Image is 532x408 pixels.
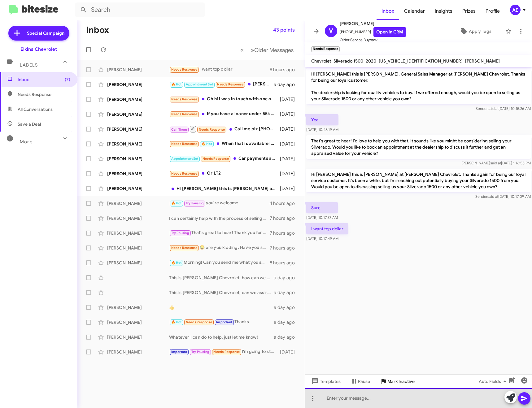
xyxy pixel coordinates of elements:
[169,348,279,355] div: I'm going to stop up around 1:30-2 and take a look in person. If we can make a deal, will I be ab...
[279,111,300,117] div: [DATE]
[18,121,41,127] span: Save a Deal
[254,47,294,54] span: Older Messages
[448,26,502,37] button: Apply Tags
[169,66,270,73] div: I want top dollar
[107,230,169,236] div: [PERSON_NAME]
[310,376,341,387] span: Templates
[366,58,376,64] span: 2020
[18,106,53,112] span: All Conversations
[171,157,198,161] span: Appointment Set
[169,215,270,221] div: I can certainly help with the process of selling your vehicle! Let’s schedule an appointment to d...
[476,106,531,111] span: Sender [DATE] 10:15:26 AM
[274,304,300,310] div: a day ago
[306,135,531,159] p: That's great to hear! I'd love to help you with that. It sounds like you might be considering sel...
[306,223,348,234] p: I want top dollar
[270,245,300,251] div: 7 hours ago
[107,156,169,162] div: [PERSON_NAME]
[107,334,169,340] div: [PERSON_NAME]
[279,349,300,355] div: [DATE]
[217,82,243,86] span: Needs Response
[107,349,169,355] div: [PERSON_NAME]
[169,289,274,296] div: This is [PERSON_NAME] Chevrolet, can we assist?
[279,126,300,132] div: [DATE]
[20,46,57,52] div: Elkins Chevrolet
[171,97,198,101] span: Needs Response
[171,171,198,176] span: Needs Response
[186,201,204,205] span: Try Pausing
[237,44,247,56] button: Previous
[430,2,457,20] a: Insights
[379,58,463,64] span: [US_VEHICLE_IDENTIFICATION_NUMBER]
[269,200,300,206] div: 4 hours ago
[306,68,531,104] p: Hi [PERSON_NAME] this is [PERSON_NAME], General Sales Manager at [PERSON_NAME] Chevrolet. Thanks ...
[216,320,232,324] span: Important
[107,245,169,251] div: [PERSON_NAME]
[270,260,300,266] div: 8 hours ago
[270,67,300,73] div: 8 hours ago
[169,334,274,340] div: Whatever I can do to help, just let me know!
[306,169,531,192] p: Hi [PERSON_NAME] this is [PERSON_NAME] at [PERSON_NAME] Chevrolet. Thanks again for being our loy...
[377,2,399,20] a: Inbox
[169,275,274,281] div: This is [PERSON_NAME] Chevrolet, how can we assist?
[510,5,521,15] div: AE
[274,81,300,88] div: a day ago
[169,96,279,103] div: Oh hi I was in touch with one of your team he said he'll let me know when the cheaper model exuin...
[171,128,187,132] span: Call Them
[306,114,338,125] p: Yea
[240,46,244,54] span: «
[237,44,297,56] nav: Page navigation example
[305,376,346,387] button: Templates
[251,46,254,54] span: »
[171,142,198,146] span: Needs Response
[169,155,279,162] div: Car payments are outrageously high and I'm not interested in high car payments because I have bad...
[169,244,270,251] div: 😂 are you kidding. Have you seen the prices on new trucks. Hell no brother. Bring those down to 3...
[274,334,300,340] div: a day ago
[18,76,70,83] span: Inbox
[270,230,300,236] div: 7 hours ago
[86,25,109,35] h1: Inbox
[169,185,279,192] div: Hi [PERSON_NAME] this is [PERSON_NAME] at [PERSON_NAME] Chevrolet. Just wanted to follow up and m...
[346,376,375,387] button: Pause
[186,320,212,324] span: Needs Response
[107,141,169,147] div: [PERSON_NAME]
[279,185,300,192] div: [DATE]
[107,260,169,266] div: [PERSON_NAME]
[171,112,198,116] span: Needs Response
[107,200,169,206] div: [PERSON_NAME]
[311,46,340,52] small: Needs Response
[171,201,182,205] span: 🔥 Hot
[457,2,481,20] a: Prizes
[270,215,300,221] div: 7 hours ago
[18,91,70,98] span: Needs Response
[488,106,499,111] span: said at
[279,156,300,162] div: [DATE]
[340,37,406,43] span: Older Service Buyback
[171,320,182,324] span: 🔥 Hot
[399,2,430,20] a: Calendar
[505,5,525,15] button: AE
[169,229,270,237] div: That's great to hear! Thank you for letting me know.
[340,20,406,27] span: [PERSON_NAME]
[171,246,198,250] span: Needs Response
[306,127,338,132] span: [DATE] 10:43:19 AM
[75,2,205,17] input: Search
[387,376,415,387] span: Mark Inactive
[461,161,531,165] span: [PERSON_NAME] [DATE] 1:16:55 PM
[279,141,300,147] div: [DATE]
[107,126,169,132] div: [PERSON_NAME]
[171,261,182,265] span: 🔥 Hot
[481,2,505,20] a: Profile
[274,319,300,325] div: a day ago
[373,27,406,37] a: Open in CRM
[375,376,420,387] button: Mark Inactive
[20,62,38,68] span: Labels
[213,350,240,354] span: Needs Response
[169,81,274,88] div: [PERSON_NAME], I currently own a 2021 LT [PERSON_NAME] purchased from your dealership. I recently...
[311,58,331,64] span: Chevrolet
[202,142,212,146] span: 🔥 Hot
[169,200,269,207] div: you're welcome
[20,139,33,145] span: More
[268,24,300,36] button: 43 points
